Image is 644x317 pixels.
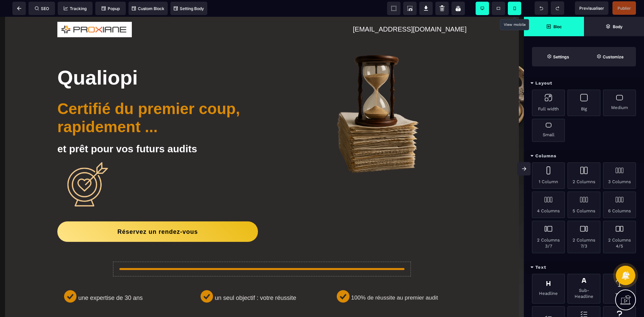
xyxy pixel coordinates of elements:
img: b5475c5d0e2a59ebc1ed9ffe94b13938_Sablier.png [334,32,421,163]
span: Open Layer Manager [584,17,644,36]
span: View components [387,2,400,15]
img: 61b494325f8a4818ccf6b45798e672df_Vector.png [337,273,349,286]
img: 61b494325f8a4818ccf6b45798e672df_Vector.png [201,273,213,286]
div: Full width [532,90,565,116]
div: 6 Columns [603,192,636,218]
span: Settings [532,47,584,66]
span: Preview [575,1,608,15]
span: Screenshot [403,2,417,15]
div: 2 Columns [568,162,600,189]
text: une expertise de 30 ans [78,276,189,286]
img: 61b494325f8a4818ccf6b45798e672df_Vector.png [64,273,76,286]
div: 2 Columns 3/7 [532,221,565,253]
text: 100% de réussite au premier audit [351,276,462,286]
span: Publier [618,6,631,11]
span: SEO [35,6,49,11]
span: Tracking [64,6,87,11]
div: Text [603,274,636,304]
div: 3 Columns [603,162,636,189]
div: 1 Column [532,162,565,189]
strong: Bloc [553,24,562,29]
h1: Qualiopi [57,49,302,76]
span: Custom Block [132,6,164,11]
div: Medium [603,90,636,116]
span: Popup [102,6,120,11]
text: [EMAIL_ADDRESS][DOMAIN_NAME] [223,7,467,18]
div: 2 Columns 4/5 [603,221,636,253]
div: 2 Columns 7/3 [568,221,600,253]
span: Setting Body [174,6,204,11]
span: Previsualiser [579,6,604,11]
img: 184210e047c06fd5bc12ddb28e3bbffc_Cible.png [57,140,114,196]
button: Réservez un rendez-vous [58,205,258,225]
div: Headline [532,274,565,304]
b: Certifié du premier coup, rapidement ... [57,83,240,119]
div: Text [524,261,644,274]
span: Open Style Manager [584,47,636,66]
strong: Body [613,24,623,29]
div: 4 Columns [532,192,565,218]
div: Small [532,119,565,142]
div: Big [568,90,600,116]
b: et prêt pour vos futurs audits [57,126,197,138]
strong: Settings [553,54,569,59]
img: 92ef1b41aa5dc875a9f0b1580ab26380_Logo_Proxiane_Final.png [57,5,132,20]
div: 5 Columns [568,192,600,218]
div: Sub-Headline [568,274,600,304]
text: un seul objectif : votre réussite [215,276,325,286]
div: Columns [524,150,644,162]
span: Open Blocks [524,17,584,36]
div: Layout [524,77,644,90]
strong: Customize [603,54,624,59]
